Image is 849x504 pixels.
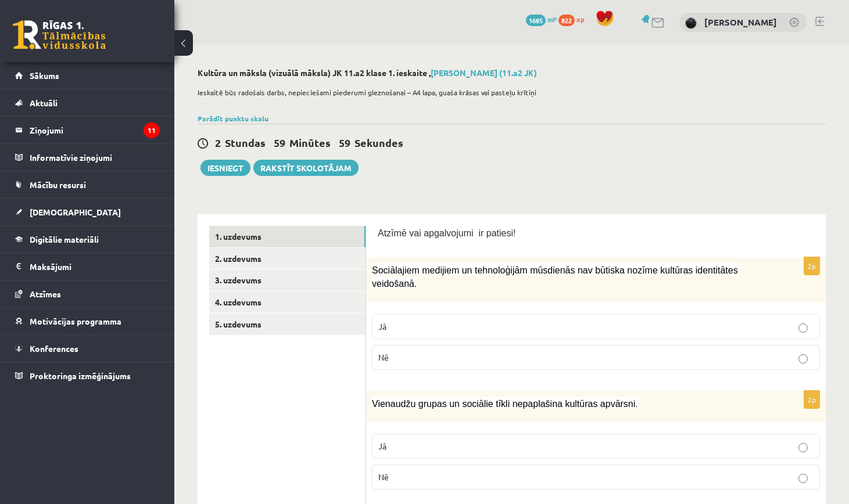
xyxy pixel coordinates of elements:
[15,335,160,362] a: Konferences
[15,89,160,116] a: Aktuāli
[372,265,738,289] span: Sociālajiem medijiem un tehnoloģijām mūsdienās nav būtiska nozīme kultūras identitātes veidošanā.
[15,226,160,253] a: Digitālie materiāli
[30,98,58,108] span: Aktuāli
[804,257,820,275] p: 2p
[209,314,366,335] a: 5. uzdevums
[15,171,160,198] a: Mācību resursi
[209,248,366,269] a: 2. uzdevums
[339,136,350,149] span: 59
[30,253,160,280] legend: Maksājumi
[30,117,160,143] legend: Ziņojumi
[30,70,59,81] span: Sākums
[209,226,366,247] a: 1. uzdevums
[225,136,266,149] span: Stundas
[30,289,61,299] span: Atzīmes
[13,20,106,49] a: Rīgas 1. Tālmācības vidusskola
[354,136,403,149] span: Sekundes
[198,68,826,78] h2: Kultūra un māksla (vizuālā māksla) JK 11.a2 klase 1. ieskaite ,
[526,15,546,26] span: 1685
[576,15,584,24] span: xp
[15,117,160,143] a: Ziņojumi11
[547,15,557,24] span: mP
[15,199,160,225] a: [DEMOGRAPHIC_DATA]
[30,234,99,244] span: Digitālie materiāli
[378,352,389,362] span: Nē
[15,253,160,280] a: Maksājumi
[30,207,121,217] span: [DEMOGRAPHIC_DATA]
[558,15,590,24] a: 822 xp
[15,362,160,389] a: Proktoringa izmēģinājums
[685,17,697,29] img: Karolina Rogalika
[558,15,575,26] span: 822
[209,269,366,291] a: 3. uzdevums
[274,136,285,149] span: 59
[704,16,777,28] a: [PERSON_NAME]
[200,160,250,176] button: Iesniegt
[526,15,557,24] a: 1685 mP
[144,123,160,138] i: 11
[378,321,386,332] span: Jā
[15,62,160,89] a: Sākums
[15,280,160,307] a: Atzīmes
[804,390,820,409] p: 2p
[289,136,331,149] span: Minūtes
[378,228,515,238] span: Atzīmē vai apgalvojumi ir patiesi!
[798,354,808,363] input: Nē
[15,308,160,334] a: Motivācijas programma
[30,144,160,171] legend: Informatīvie ziņojumi
[378,471,389,482] span: Nē
[215,136,221,149] span: 2
[198,87,820,98] p: Ieskaitē būs radošais darbs, nepieciešami piederumi gleznošanai – A4 lapa, guaša krāsas vai paste...
[30,179,86,190] span: Mācību resursi
[30,343,78,354] span: Konferences
[30,316,121,326] span: Motivācijas programma
[798,323,808,333] input: Jā
[15,144,160,171] a: Informatīvie ziņojumi
[198,114,268,123] a: Parādīt punktu skalu
[378,441,386,451] span: Jā
[253,160,359,176] a: Rakstīt skolotājam
[431,67,537,78] a: [PERSON_NAME] (11.a2 JK)
[209,291,366,313] a: 4. uzdevums
[798,474,808,483] input: Nē
[30,370,131,381] span: Proktoringa izmēģinājums
[372,399,638,409] span: Vienaudžu grupas un sociālie tīkli nepaplašina kultūras apvārsni.
[798,443,808,452] input: Jā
